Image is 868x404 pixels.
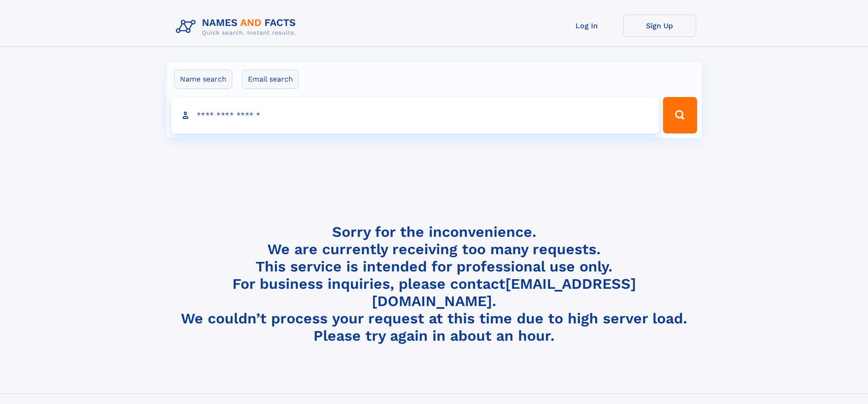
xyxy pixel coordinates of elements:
[172,15,303,39] img: Logo Names and Facts
[663,97,697,133] button: Search Button
[242,70,299,89] label: Email search
[174,70,232,89] label: Name search
[172,223,696,345] h4: Sorry for the inconvenience. We are currently receiving too many requests. This service is intend...
[623,15,696,37] a: Sign Up
[372,275,636,310] a: [EMAIL_ADDRESS][DOMAIN_NAME]
[550,15,623,37] a: Log In
[171,97,659,133] input: search input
